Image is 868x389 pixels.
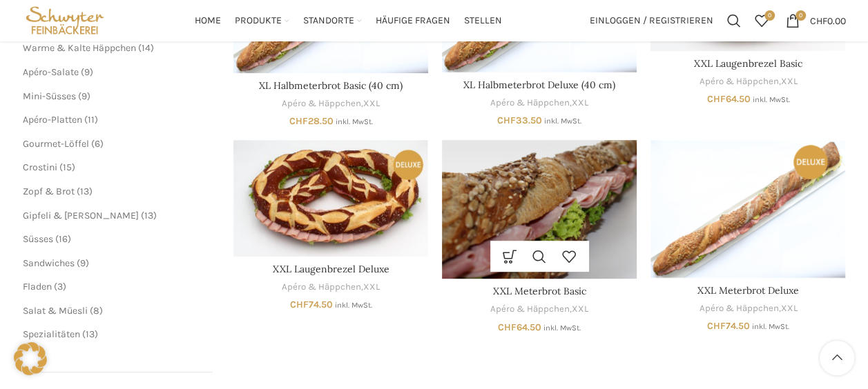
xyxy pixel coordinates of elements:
a: XXL Meterbrot Deluxe [697,284,799,297]
a: Gipfeli & [PERSON_NAME] [23,210,139,221]
small: inkl. MwSt. [336,117,373,126]
a: Apéro-Salate [23,66,79,78]
bdi: 64.50 [498,321,541,333]
a: Schnellansicht [525,241,554,272]
span: CHF [497,114,516,126]
span: 13 [144,210,153,221]
a: Salat & Müesli [23,305,88,317]
a: XXL [363,281,380,294]
a: XXL Laugenbrezel Deluxe [233,140,428,257]
span: 16 [59,233,68,245]
div: , [442,303,637,316]
span: 0 [795,10,806,21]
span: 9 [81,90,87,102]
a: Zopf & Brot [23,186,75,197]
span: Einloggen / Registrieren [590,16,713,26]
a: Crostini [23,161,57,173]
a: Einloggen / Registrieren [583,7,720,34]
small: inkl. MwSt. [752,322,789,331]
small: inkl. MwSt. [752,95,789,104]
a: Apéro & Häppchen [282,97,361,110]
a: Sandwiches [23,257,75,269]
bdi: 33.50 [497,114,542,126]
a: XXL [572,97,588,110]
span: CHF [290,299,309,310]
a: XXL Meterbrot Basic [493,285,586,297]
a: Standorte [303,7,362,34]
span: CHF [706,93,725,105]
a: XXL [780,302,797,315]
div: , [233,281,428,294]
span: CHF [498,321,517,333]
a: Home [195,7,221,34]
div: , [650,302,845,315]
span: 9 [84,66,90,78]
span: Häufige Fragen [376,14,450,28]
span: 8 [93,305,99,317]
div: , [233,97,428,110]
span: 13 [80,186,89,197]
a: XXL [363,97,380,110]
a: XXL Laugenbrezel Basic [694,57,802,70]
a: XXL Meterbrot Basic [442,140,637,279]
a: Apéro & Häppchen [282,281,361,294]
span: CHF [707,320,726,332]
span: CHF [810,14,827,26]
a: XXL [572,303,588,316]
a: XXL [780,75,797,88]
a: Apéro & Häppchen [699,75,778,88]
bdi: 0.00 [810,14,846,26]
a: Scroll to top button [820,341,854,375]
a: Apéro & Häppchen [699,302,778,315]
span: 6 [95,138,100,150]
a: Wähle Optionen für „XXL Meterbrot Basic“ [495,241,525,272]
bdi: 28.50 [289,115,334,127]
span: 9 [80,257,86,269]
div: Main navigation [114,7,582,34]
span: 13 [86,328,95,340]
div: , [650,75,845,88]
small: inkl. MwSt. [543,323,581,332]
a: XXL Laugenbrezel Deluxe [273,263,389,275]
a: Mini-Süsses [23,90,76,102]
span: Produkte [235,14,282,28]
small: inkl. MwSt. [335,301,372,310]
a: Suchen [720,7,748,34]
span: 14 [142,42,151,54]
span: 3 [57,281,63,292]
span: CHF [289,115,308,127]
small: inkl. MwSt. [544,117,581,126]
div: Meine Wunschliste [748,7,775,34]
a: Produkte [235,7,289,34]
a: Süsses [23,233,53,245]
a: Gourmet-Löffel [23,138,89,150]
bdi: 74.50 [707,320,750,332]
a: Apéro & Häppchen [490,97,570,110]
a: 0 [748,7,775,34]
a: Apéro & Häppchen [490,303,570,316]
a: Fladen [23,281,52,292]
bdi: 74.50 [290,299,333,310]
a: Warme & Kalte Häppchen [23,42,136,54]
span: Stellen [464,14,502,28]
span: Standorte [303,14,354,28]
a: Site logo [23,14,108,26]
span: 0 [764,10,775,21]
div: , [442,97,637,110]
a: XL Halbmeterbrot Deluxe (40 cm) [463,79,615,91]
a: Apéro-Platten [23,114,82,126]
a: XXL Meterbrot Deluxe [650,140,845,277]
a: Häufige Fragen [376,7,450,34]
